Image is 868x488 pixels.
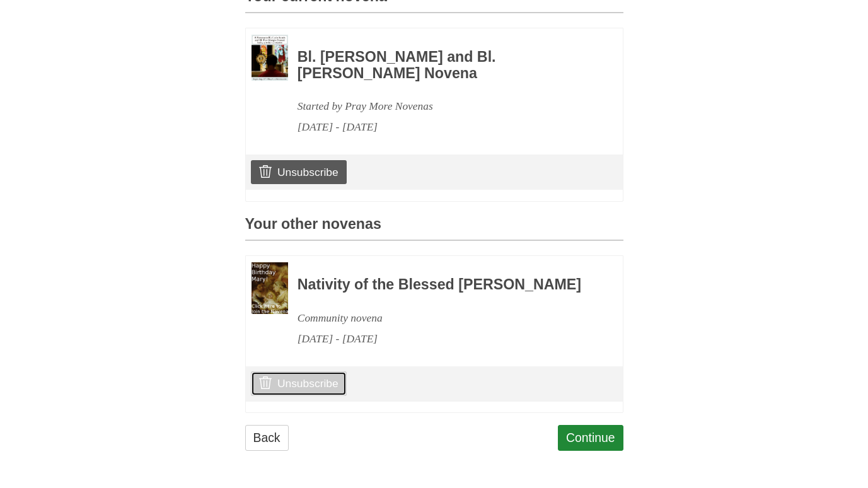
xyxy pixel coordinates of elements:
div: [DATE] - [DATE] [298,328,589,349]
h3: Bl. [PERSON_NAME] and Bl. [PERSON_NAME] Novena [298,49,589,81]
div: Community novena [298,308,589,328]
div: [DATE] - [DATE] [298,117,589,137]
h3: Nativity of the Blessed [PERSON_NAME] [298,277,589,293]
a: Continue [558,425,623,451]
img: Novena image [252,262,288,314]
a: Back [245,425,289,451]
h3: Your other novenas [245,216,623,241]
a: Unsubscribe [251,160,346,184]
img: Novena image [252,35,288,81]
div: Started by Pray More Novenas [298,96,589,117]
a: Unsubscribe [251,371,346,395]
